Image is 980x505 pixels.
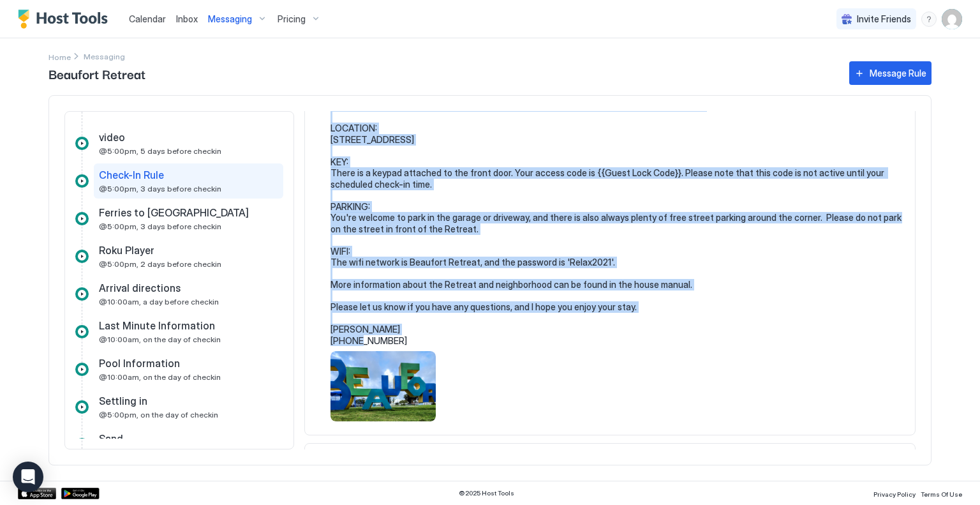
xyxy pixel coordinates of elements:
[48,50,71,63] a: Home
[99,410,218,419] span: @5:00pm, on the day of checkin
[870,66,926,80] div: Message Rule
[61,488,100,499] a: Google Play Store
[99,372,221,382] span: @10:00am, on the day of checkin
[99,357,180,370] span: Pool Information
[849,61,932,85] button: Message Rule
[921,11,937,27] div: menu
[99,282,181,294] span: Arrival directions
[330,351,436,421] div: View image
[176,12,198,26] a: Inbox
[942,9,962,29] div: User profile
[129,12,166,26] a: Calendar
[208,13,252,25] span: Messaging
[99,244,154,257] span: Roku Player
[330,67,902,347] pre: Hi {{Guest First Name}}, Here is some more information about your upcoming stay at the [GEOGRAPHI...
[18,488,56,499] a: App Store
[99,432,123,445] span: Sand
[48,50,71,63] div: Breadcrumb
[99,395,147,407] span: Settling in
[99,146,221,156] span: @5:00pm, 5 days before checkin
[305,67,915,435] section: Check-InCheck-In Rule@5:00pm, 3 days before checkinEdit message rulePause Message RuleDelete mess...
[921,486,962,500] a: Terms Of Use
[13,462,43,492] div: Open Intercom Messenger
[99,222,221,231] span: @5:00pm, 3 days before checkin
[99,259,221,269] span: @5:00pm, 2 days before checkin
[99,319,215,332] span: Last Minute Information
[873,486,916,500] a: Privacy Policy
[84,52,125,61] span: Breadcrumb
[99,297,219,306] span: @10:00am, a day before checkin
[99,206,249,219] span: Ferries to [GEOGRAPHIC_DATA]
[48,52,71,62] span: Home
[873,490,916,498] span: Privacy Policy
[129,13,166,24] span: Calendar
[99,169,164,181] span: Check-In Rule
[99,184,221,193] span: @5:00pm, 3 days before checkin
[278,13,306,25] span: Pricing
[857,13,911,25] span: Invite Friends
[921,490,962,498] span: Terms Of Use
[99,335,221,344] span: @10:00am, on the day of checkin
[18,10,114,29] a: Host Tools Logo
[459,489,514,497] span: © 2025 Host Tools
[99,131,125,144] span: video
[48,64,836,83] span: Beaufort Retreat
[176,13,198,24] span: Inbox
